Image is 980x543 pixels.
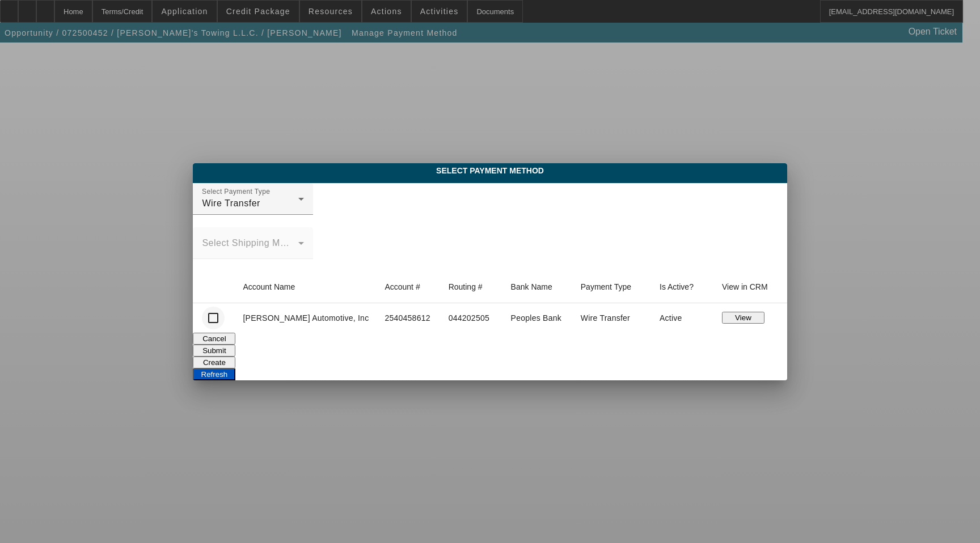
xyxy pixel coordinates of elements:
[243,281,295,293] div: Account Name
[722,281,768,293] div: View in CRM
[440,303,502,333] td: 044202505
[202,238,304,248] mat-label: Select Shipping Method
[511,281,552,293] div: Bank Name
[202,188,270,195] mat-label: Select Payment Type
[572,303,650,333] td: Wire Transfer
[201,166,778,175] span: Select Payment Method
[243,281,366,293] div: Account Name
[650,303,713,333] td: Active
[385,281,420,293] div: Account #
[375,303,439,333] td: 2540458612
[193,333,235,345] button: Cancel
[234,303,375,333] td: [PERSON_NAME] Automotive, Inc
[502,303,572,333] td: Peoples Bank
[660,281,704,293] div: Is Active?
[193,345,235,357] button: Submit
[722,281,778,293] div: View in CRM
[449,281,493,293] div: Routing #
[722,312,764,324] button: View
[581,281,631,293] div: Payment Type
[193,357,235,368] button: Create
[449,281,483,293] div: Routing #
[511,281,563,293] div: Bank Name
[385,281,430,293] div: Account #
[193,368,235,380] button: Refresh
[660,281,694,293] div: Is Active?
[202,198,260,208] span: Wire Transfer
[581,281,641,293] div: Payment Type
